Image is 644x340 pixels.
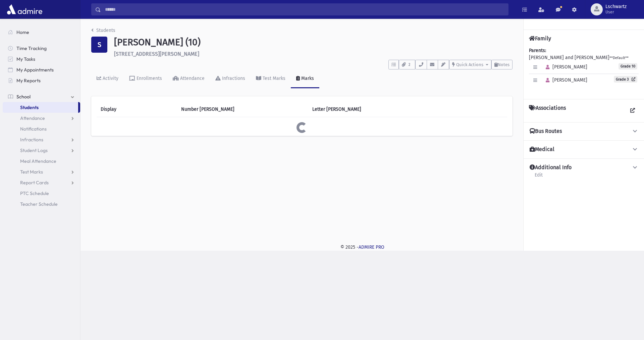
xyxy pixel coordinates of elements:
[20,115,45,121] span: Attendance
[3,75,80,86] a: My Reports
[3,102,78,113] a: Students
[529,164,639,171] button: Additional Info
[20,169,43,175] span: Test Marks
[16,67,54,73] span: My Appointments
[449,60,491,69] button: Quick Actions
[210,69,251,88] a: Infractions
[3,54,80,64] a: My Tasks
[221,76,245,81] div: Infractions
[543,64,587,70] span: [PERSON_NAME]
[124,69,167,88] a: Enrollments
[3,156,80,166] a: Meal Attendance
[359,244,384,250] a: ADMIRE PRO
[399,60,415,69] button: 2
[3,91,80,102] a: School
[16,45,47,51] span: Time Tracking
[3,188,80,199] a: PTC Schedule
[20,201,58,207] span: Teacher Schedule
[605,9,627,15] span: User
[530,164,572,171] h4: Additional Info
[3,64,80,75] a: My Appointments
[91,27,115,37] nav: breadcrumb
[3,124,80,134] a: Notifications
[179,76,205,81] div: Attendance
[135,76,162,81] div: Enrollments
[16,29,29,35] span: Home
[91,69,124,88] a: Activity
[20,158,56,164] span: Meal Attendance
[614,76,637,83] a: Grade 3
[627,105,639,117] a: View all Associations
[3,177,80,188] a: Report Cards
[308,102,422,117] th: Letter [PERSON_NAME]
[530,128,562,135] h4: Bus Routes
[20,147,48,153] span: Student Logs
[114,37,513,48] h1: [PERSON_NAME] (10)
[543,77,587,83] span: [PERSON_NAME]
[101,76,118,81] div: Activity
[491,60,513,69] button: Notes
[251,69,291,88] a: Test Marks
[530,146,554,153] h4: Medical
[529,48,546,53] b: Parents:
[20,126,47,132] span: Notifications
[91,37,107,53] div: S
[16,56,35,62] span: My Tasks
[3,27,80,38] a: Home
[101,3,508,15] input: Search
[619,63,637,69] span: Grade 10
[177,102,308,117] th: Number [PERSON_NAME]
[3,43,80,54] a: Time Tracking
[261,76,285,81] div: Test Marks
[5,3,44,16] img: AdmirePro
[20,137,43,143] span: Infractions
[407,62,412,68] span: 2
[20,190,49,196] span: PTC Schedule
[3,134,80,145] a: Infractions
[97,102,177,117] th: Display
[291,69,319,88] a: Marks
[456,62,483,67] span: Quick Actions
[529,35,551,42] h4: Family
[114,51,513,57] h6: [STREET_ADDRESS][PERSON_NAME]
[3,113,80,124] a: Attendance
[534,171,543,183] a: Edit
[16,78,41,84] span: My Reports
[498,62,509,67] span: Notes
[20,180,49,186] span: Report Cards
[529,105,566,117] h4: Associations
[529,47,639,94] div: [PERSON_NAME] and [PERSON_NAME]
[3,199,80,209] a: Teacher Schedule
[605,4,627,9] span: Lschwartz
[16,94,31,100] span: School
[529,146,639,153] button: Medical
[91,28,115,33] a: Students
[3,145,80,156] a: Student Logs
[167,69,210,88] a: Attendance
[91,244,633,251] div: © 2025 -
[3,166,80,177] a: Test Marks
[20,104,39,110] span: Students
[300,76,314,81] div: Marks
[529,128,639,135] button: Bus Routes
